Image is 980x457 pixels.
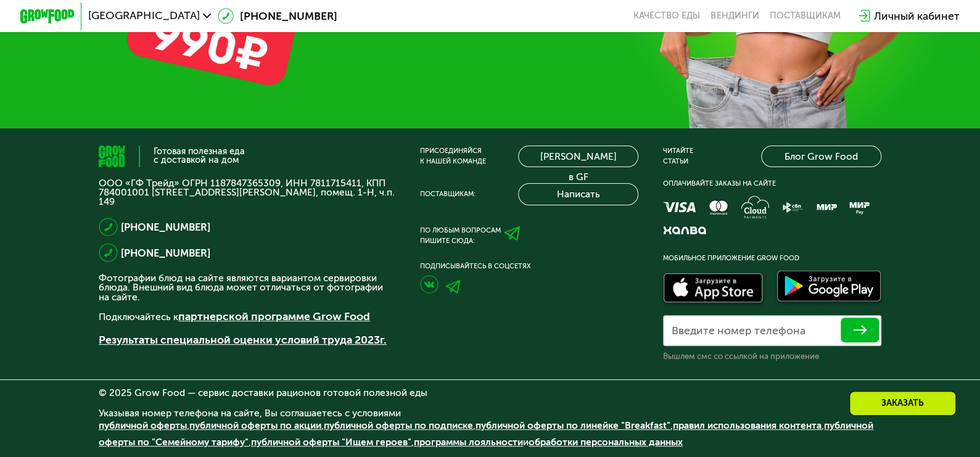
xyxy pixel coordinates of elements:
div: Присоединяйся к нашей команде [420,146,486,167]
a: публичной оферты по акции [189,419,321,431]
div: Заказать [849,391,956,416]
a: публичной оферты по "Семейному тарифу" [99,419,873,447]
div: Вышлем смс со ссылкой на приложение [663,351,881,362]
a: [PHONE_NUMBER] [121,219,210,235]
img: Доступно в Google Play [773,268,885,307]
div: Подписывайтесь в соцсетях [420,261,638,272]
a: [PHONE_NUMBER] [218,8,337,24]
div: поставщикам [770,10,841,22]
a: [PHONE_NUMBER] [121,245,210,261]
p: Фотографии блюд на сайте являются вариантом сервировки блюда. Внешний вид блюда может отличаться ... [99,273,395,302]
a: программы лояльности [414,436,523,448]
div: По любым вопросам пишите сюда: [420,225,501,247]
a: Блог Grow Food [761,146,881,167]
div: Оплачивайте заказы на сайте [663,178,881,189]
a: партнерской программе Grow Food [178,310,370,323]
button: Написать [518,183,638,205]
a: правил использования контента [673,419,821,431]
a: Качество еды [633,10,700,22]
p: Подключайтесь к [99,308,395,324]
span: [GEOGRAPHIC_DATA] [88,10,199,22]
div: Читайте статьи [663,146,693,167]
a: обработки персональных данных [529,436,683,448]
div: Личный кабинет [874,8,960,24]
div: Готовая полезная еда с доставкой на дом [154,147,245,165]
a: публичной оферты [99,419,187,431]
div: Указывая номер телефона на сайте, Вы соглашаетесь с условиями [99,408,881,457]
a: Вендинги [710,10,759,22]
p: ООО «ГФ Трейд» ОГРН 1187847365309, ИНН 7811715411, КПП 784001001 [STREET_ADDRESS][PERSON_NAME], п... [99,178,395,207]
div: Поставщикам: [420,189,476,200]
span: , , , , , , , и [99,419,873,447]
div: Мобильное приложение Grow Food [663,253,881,264]
a: [PERSON_NAME] в GF [518,146,638,167]
a: публичной оферты "Ищем героев" [251,436,411,448]
div: © 2025 Grow Food — сервис доставки рационов готовой полезной еды [99,388,881,397]
label: Введите номер телефона [672,327,805,334]
a: Результаты специальной оценки условий труда 2023г. [99,333,387,347]
a: публичной оферты по подписке [324,419,473,431]
a: публичной оферты по линейке "Breakfast" [476,419,670,431]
